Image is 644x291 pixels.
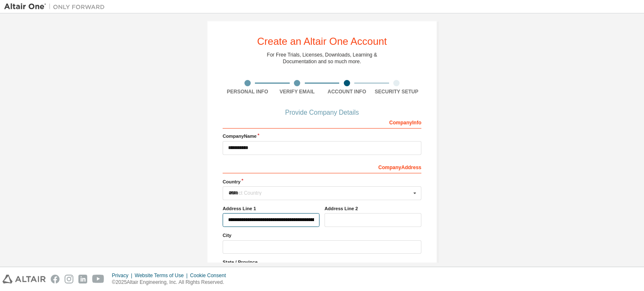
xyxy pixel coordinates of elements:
img: youtube.svg [92,275,104,283]
div: Personal Info [223,88,273,95]
div: Company Address [223,160,421,173]
div: Create an Altair One Account [257,36,387,46]
div: Company Info [223,115,421,129]
img: linkedin.svg [78,275,87,283]
div: Website Terms of Use [135,272,190,279]
label: City [223,232,421,239]
label: Country [223,178,421,185]
img: altair_logo.svg [3,275,46,283]
label: Address Line 2 [325,205,421,212]
div: Privacy [112,272,135,279]
div: Security Setup [372,88,422,95]
label: Address Line 1 [223,205,319,212]
p: © 2025 Altair Engineering, Inc. All Rights Reserved. [112,279,231,286]
label: State / Province [223,259,421,265]
div: For Free Trials, Licenses, Downloads, Learning & Documentation and so much more. [267,52,377,65]
div: Cookie Consent [190,272,231,279]
img: Altair One [4,3,109,11]
div: Verify Email [273,88,322,95]
div: Account Info [322,88,372,95]
img: facebook.svg [51,275,60,283]
div: Provide Company Details [223,110,421,115]
img: instagram.svg [65,275,73,283]
label: Company Name [223,133,421,139]
div: Select Country [229,191,411,196]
